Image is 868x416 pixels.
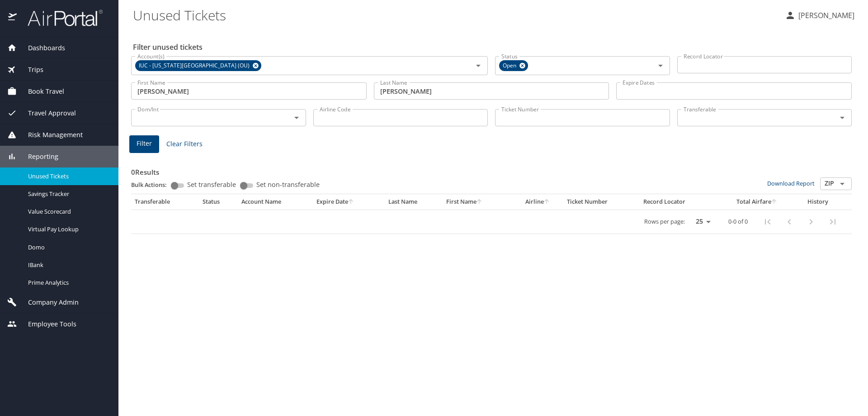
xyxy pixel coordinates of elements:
h2: Filter unused tickets [133,40,854,54]
span: Savings Tracker [28,190,108,198]
table: custom pagination table [131,194,852,234]
th: Ticket Number [563,194,640,210]
th: Status [199,194,238,210]
th: First Name [443,194,513,210]
div: IUC - [US_STATE][GEOGRAPHIC_DATA] (OU) [135,60,261,71]
span: Company Admin [17,297,79,307]
span: Value Scorecard [28,207,108,216]
span: Trips [17,65,43,75]
span: Filter [137,138,152,149]
th: Account Name [238,194,313,210]
select: rows per page [689,215,714,229]
div: Open [499,60,528,71]
button: sort [544,199,550,205]
span: Unused Tickets [28,172,108,181]
a: Download Report [767,179,815,187]
h1: Unused Tickets [133,1,778,29]
div: Transferable [135,198,195,206]
button: Open [836,111,849,124]
span: IBank [28,261,108,269]
th: Airline [512,194,563,210]
p: Bulk Actions: [131,181,174,189]
button: sort [476,199,483,205]
span: Domo [28,243,108,252]
span: Dashboards [17,43,65,53]
span: Clear Filters [166,139,203,150]
span: Employee Tools [17,319,76,329]
th: Expire Date [313,194,385,210]
span: Prime Analytics [28,278,108,287]
button: sort [348,199,354,205]
p: [PERSON_NAME] [796,10,854,21]
span: Book Travel [17,86,64,96]
button: Open [836,177,849,190]
th: Record Locator [640,194,718,210]
button: Filter [129,135,159,153]
img: airportal-logo.png [18,9,103,27]
img: icon-airportal.png [8,9,18,27]
span: Reporting [17,152,58,162]
span: Open [499,61,522,71]
button: Open [472,59,485,72]
h3: 0 Results [131,162,852,177]
span: Set non-transferable [256,182,320,188]
span: IUC - [US_STATE][GEOGRAPHIC_DATA] (OU) [135,61,255,71]
button: Open [654,59,667,72]
p: 0-0 of 0 [728,219,748,225]
th: Total Airfare [718,194,796,210]
button: sort [771,199,778,205]
span: Set transferable [187,182,236,188]
span: Travel Approval [17,108,76,118]
button: Open [290,111,303,124]
button: [PERSON_NAME] [781,7,858,24]
button: Clear Filters [163,136,206,153]
th: Last Name [385,194,443,210]
th: History [796,194,840,210]
p: Rows per page: [644,219,685,225]
span: Virtual Pay Lookup [28,225,108,234]
span: Risk Management [17,130,83,140]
